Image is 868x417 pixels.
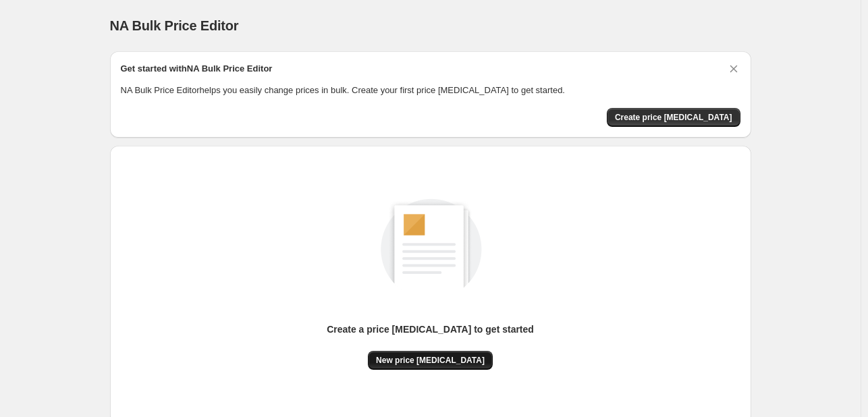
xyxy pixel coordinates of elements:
[121,62,273,76] h2: Get started with NA Bulk Price Editor
[727,62,740,76] button: Dismiss card
[607,108,740,127] button: Create price change job
[110,18,239,33] span: NA Bulk Price Editor
[327,323,534,336] p: Create a price [MEDICAL_DATA] to get started
[121,84,740,97] p: NA Bulk Price Editor helps you easily change prices in bulk. Create your first price [MEDICAL_DAT...
[376,355,485,366] span: New price [MEDICAL_DATA]
[368,351,493,370] button: New price [MEDICAL_DATA]
[615,112,732,123] span: Create price [MEDICAL_DATA]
